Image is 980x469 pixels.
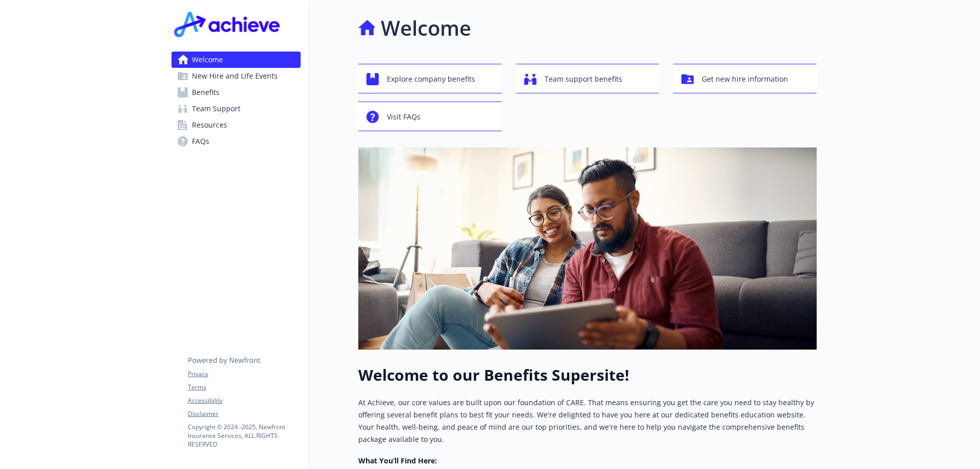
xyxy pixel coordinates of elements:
button: Team support benefits [516,64,659,93]
img: overview page banner [358,147,817,350]
a: Privacy [188,369,300,379]
a: Welcome [171,52,301,68]
button: Explore company benefits [358,64,502,93]
a: Benefits [171,84,301,101]
h1: Welcome [381,13,471,43]
span: Explore company benefits [387,69,475,89]
span: Visit FAQs [387,107,421,127]
p: At Achieve, our core values are built upon our foundation of CARE. That means ensuring you get th... [358,397,817,446]
span: New Hire and Life Events [192,68,278,84]
button: Get new hire information [673,64,817,93]
h1: Welcome to our Benefits Supersite! [358,366,817,384]
span: Resources [192,117,227,133]
a: Accessibility [188,396,300,405]
a: Disclaimer [188,409,300,418]
a: Team Support [171,101,301,117]
strong: What You’ll Find Here: [358,456,437,465]
a: New Hire and Life Events [171,68,301,84]
button: Visit FAQs [358,102,502,131]
span: Get new hire information [702,69,788,89]
a: FAQs [171,133,301,150]
span: Team support benefits [545,69,622,89]
span: Welcome [192,52,223,68]
span: Benefits [192,84,219,101]
a: Resources [171,117,301,133]
span: FAQs [192,133,209,150]
span: Team Support [192,101,240,117]
a: Terms [188,383,300,392]
p: Copyright © 2024 - 2025 , Newfront Insurance Services, ALL RIGHTS RESERVED [188,423,300,449]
